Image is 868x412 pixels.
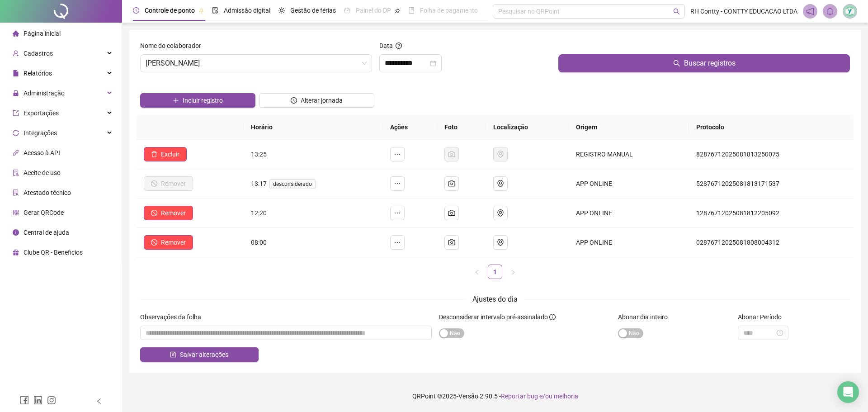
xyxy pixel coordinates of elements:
[394,239,401,246] span: ellipsis
[301,95,343,105] span: Alterar jornada
[13,209,19,216] span: qrcode
[24,149,60,156] span: Acesso à API
[569,115,689,140] th: Origem
[24,249,83,256] span: Clube QR - Beneficios
[122,380,868,412] footer: QRPoint © 2025 - 2.90.5 -
[96,398,102,404] span: left
[383,115,437,140] th: Ações
[140,347,259,362] button: Salvar alterações
[448,209,455,217] span: camera
[486,115,569,140] th: Localização
[689,169,854,199] td: 52876712025081813171537
[24,90,65,97] span: Administração
[13,229,19,236] span: info-circle
[290,7,336,14] span: Gestão de férias
[151,210,157,216] span: stop
[689,140,854,169] td: 82876712025081813250075
[420,7,478,14] span: Folha de pagamento
[47,396,56,405] span: instagram
[173,97,179,104] span: plus
[470,265,484,279] button: left
[395,8,400,14] span: pushpin
[259,98,374,105] a: Alterar jornada
[13,150,19,156] span: api
[13,90,19,96] span: lock
[24,169,61,176] span: Aceite de uso
[140,93,255,108] button: Incluir registro
[569,199,689,228] td: APP ONLINE
[356,7,391,14] span: Painel do DP
[13,170,19,176] span: audit
[394,151,401,158] span: ellipsis
[474,270,480,275] span: left
[24,70,52,77] span: Relatórios
[826,7,834,15] span: bell
[684,58,736,69] span: Buscar registros
[20,396,29,405] span: facebook
[145,7,195,14] span: Controle de ponto
[689,199,854,228] td: 12876712025081812205092
[558,54,850,72] button: Buscar registros
[13,189,19,196] span: solution
[24,50,53,57] span: Cadastros
[448,180,455,187] span: camera
[618,312,674,322] label: Abonar dia inteiro
[161,208,186,218] span: Remover
[151,239,157,246] span: stop
[470,265,484,279] li: Página anterior
[569,169,689,199] td: APP ONLINE
[837,381,859,403] div: Open Intercom Messenger
[161,149,179,159] span: Excluir
[144,147,187,161] button: Excluir
[24,229,69,236] span: Central de ajuda
[408,7,415,14] span: book
[396,43,402,49] span: question-circle
[689,115,854,140] th: Protocolo
[458,393,478,400] span: Versão
[251,239,267,246] span: 08:00
[198,8,204,14] span: pushpin
[13,130,19,136] span: sync
[161,237,186,247] span: Remover
[291,97,297,104] span: clock-circle
[843,5,857,18] img: 82867
[448,239,455,246] span: camera
[506,265,520,279] button: right
[24,189,71,196] span: Atestado técnico
[212,7,218,14] span: file-done
[244,115,383,140] th: Horário
[673,8,680,15] span: search
[33,396,42,405] span: linkedin
[251,209,267,217] span: 12:20
[510,270,516,275] span: right
[278,7,285,14] span: sun
[170,351,176,358] span: save
[506,265,520,279] li: Próxima página
[379,42,393,49] span: Data
[569,140,689,169] td: REGISTRO MANUAL
[144,206,193,220] button: Remover
[13,110,19,116] span: export
[13,249,19,256] span: gift
[13,50,19,57] span: user-add
[180,350,228,360] span: Salvar alterações
[183,95,223,105] span: Incluir registro
[488,265,502,279] li: 1
[24,30,61,37] span: Página inicial
[394,180,401,187] span: ellipsis
[501,393,578,400] span: Reportar bug e/ou melhoria
[259,93,374,108] button: Alterar jornada
[140,41,207,51] label: Nome do colaborador
[13,30,19,37] span: home
[146,55,367,72] span: ALBERT DANIEL SANTANA
[806,7,814,15] span: notification
[497,180,504,187] span: environment
[439,313,548,321] span: Desconsiderar intervalo pré-assinalado
[269,179,316,189] span: desconsiderado
[673,60,680,67] span: search
[689,228,854,257] td: 02876712025081808004312
[24,109,59,117] span: Exportações
[251,180,319,187] span: 13:17
[497,209,504,217] span: environment
[144,235,193,250] button: Remover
